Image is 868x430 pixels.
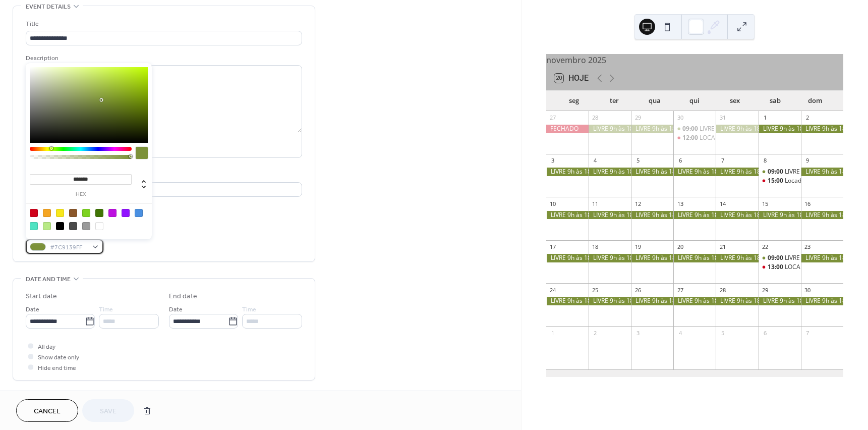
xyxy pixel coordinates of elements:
[719,286,726,294] div: 28
[801,168,843,176] div: LIVRE 9h às 18h
[716,297,758,305] div: LIVRE 9h às 18h
[26,53,300,64] div: Description
[592,243,599,251] div: 18
[801,254,843,262] div: LIVRE 9h às 18h
[631,125,673,133] div: LIVRE 9h às 18h
[785,254,829,262] div: LIVRE 9h às 12h
[634,243,642,251] div: 19
[43,222,51,230] div: #B8E986
[715,91,755,111] div: sex
[82,222,90,230] div: #9B9B9B
[801,125,843,133] div: LIVRE 9h às 18h
[795,91,835,111] div: dom
[589,254,631,262] div: LIVRE 9h às 18h
[634,329,642,337] div: 3
[554,91,595,111] div: seg
[26,304,39,315] span: Date
[549,329,557,337] div: 1
[30,209,38,217] div: #D0021B
[676,157,684,165] div: 6
[716,211,758,220] div: LIVRE 9h às 18h
[762,114,769,122] div: 1
[546,54,843,66] div: novembro 2025
[95,222,103,230] div: #FFFFFF
[759,263,801,272] div: LOCADO 13h às 15h
[762,243,769,251] div: 22
[762,157,769,165] div: 8
[592,200,599,207] div: 11
[716,125,758,133] div: LIVRE 9h às 18h
[804,286,812,294] div: 30
[634,200,642,207] div: 12
[719,243,726,251] div: 21
[631,254,673,262] div: LIVRE 9h às 18h
[38,352,79,363] span: Show date only
[549,200,557,207] div: 10
[26,2,71,12] span: Event details
[785,168,829,176] div: LIVRE 9h às 14h
[673,254,716,262] div: LIVRE 9h às 18h
[549,157,557,165] div: 3
[759,297,801,305] div: LIVRE 9h às 18h
[719,200,726,207] div: 14
[768,177,785,185] span: 15:00
[804,114,812,122] div: 2
[759,168,801,176] div: LIVRE 9h às 14h
[589,125,631,133] div: LIVRE 9h às 18h
[673,134,716,142] div: LOCADO 12h às 18h
[631,168,673,176] div: LIVRE 9h às 18h
[43,209,51,217] div: #F5A623
[546,211,589,220] div: LIVRE 9h às 18h
[69,222,77,230] div: #4A4A4A
[169,291,197,302] div: End date
[26,19,300,29] div: Title
[719,114,726,122] div: 31
[676,243,684,251] div: 20
[108,209,117,217] div: #BD10E0
[549,243,557,251] div: 17
[589,297,631,305] div: LIVRE 9h às 18h
[804,157,812,165] div: 9
[759,125,801,133] div: LIVRE 9h às 18h
[546,125,589,133] div: FECHADO
[634,91,675,111] div: qua
[719,157,726,165] div: 7
[594,91,634,111] div: ter
[676,200,684,207] div: 13
[759,211,801,220] div: LIVRE 9h às 18h
[38,342,55,352] span: All day
[804,243,812,251] div: 23
[592,114,599,122] div: 28
[631,297,673,305] div: LIVRE 9h às 18h
[634,286,642,294] div: 26
[26,291,57,302] div: Start date
[768,254,785,262] span: 09:00
[56,209,64,217] div: #F8E71C
[676,114,684,122] div: 30
[700,134,757,142] div: LOCADO 12h às 18h
[673,168,716,176] div: LIVRE 9h às 18h
[551,71,592,85] button: 20Hoje
[546,168,589,176] div: LIVRE 9h às 18h
[34,406,61,417] span: Cancel
[768,263,785,272] span: 13:00
[549,286,557,294] div: 24
[242,304,256,315] span: Time
[682,134,700,142] span: 12:00
[26,274,71,285] span: Date and time
[716,254,758,262] div: LIVRE 9h às 18h
[676,329,684,337] div: 4
[95,209,103,217] div: #417505
[50,242,87,253] span: #7C9139FF
[700,125,743,133] div: LIVRE 9h às 11h
[682,125,700,133] span: 09:00
[82,209,90,217] div: #7ED321
[785,263,842,272] div: LOCADO 13h às 15h
[762,329,769,337] div: 6
[589,211,631,220] div: LIVRE 9h às 18h
[762,200,769,207] div: 15
[16,399,78,422] button: Cancel
[719,329,726,337] div: 5
[589,168,631,176] div: LIVRE 9h às 18h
